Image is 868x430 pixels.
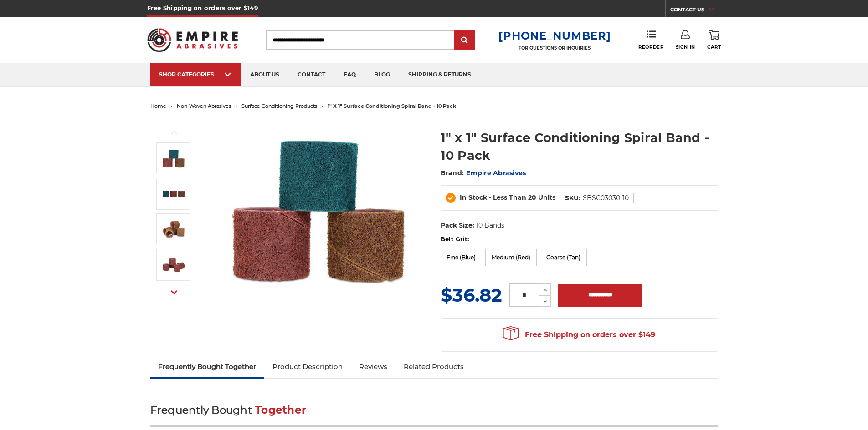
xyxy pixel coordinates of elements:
span: 20 [528,193,536,202]
a: CONTACT US [670,5,721,17]
span: - Less Than [489,193,526,202]
span: Frequently Bought [150,404,252,416]
dt: SKU: [565,193,580,203]
span: $36.82 [441,284,502,306]
a: Reviews [351,357,395,377]
a: Frequently Bought Together [150,357,265,377]
h1: 1" x 1" Surface Conditioning Spiral Band - 10 Pack [441,129,718,164]
dd: 10 Bands [476,221,504,230]
a: Product Description [264,357,351,377]
span: Reorder [638,44,663,50]
label: Belt Grit: [441,235,718,244]
span: In Stock [460,193,487,202]
img: Empire Abrasives [147,22,238,58]
span: Brand: [441,169,464,177]
a: surface conditioning products [241,103,317,109]
p: FOR QUESTIONS OR INQUIRIES [498,45,611,51]
img: 1" x 1" Scotch Brite Spiral Band [228,119,411,301]
span: Cart [707,44,721,50]
img: 1" x 1" Surface Conditioning Spiral Band [162,182,185,205]
span: Sign In [676,44,695,50]
div: SHOP CATEGORIES [159,71,232,78]
a: shipping & returns [399,63,480,86]
a: Cart [707,30,721,50]
a: home [150,103,166,109]
a: faq [334,63,365,86]
span: 1" x 1" surface conditioning spiral band - 10 pack [328,103,456,109]
span: Free Shipping on orders over $149 [503,326,655,344]
dd: SBSC03030-10 [583,193,629,203]
a: Reorder [638,30,663,50]
button: Next [163,283,185,302]
button: Previous [163,123,185,142]
dt: Pack Size: [441,221,474,230]
a: non-woven abrasives [177,103,231,109]
a: contact [288,63,334,86]
a: Related Products [395,357,472,377]
img: 1" x 1" Non Woven Spiral Band [162,218,185,241]
a: blog [365,63,399,86]
a: [PHONE_NUMBER] [498,29,611,42]
img: 1" x 1" Scotch Brite Spiral Band [162,147,185,170]
img: 1" x 1" Spiral Band Non Woven Surface Conditioning [162,253,185,276]
span: Together [255,404,306,416]
a: about us [241,63,288,86]
input: Submit [456,31,474,50]
span: Units [538,193,555,202]
a: Empire Abrasives [466,169,526,177]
